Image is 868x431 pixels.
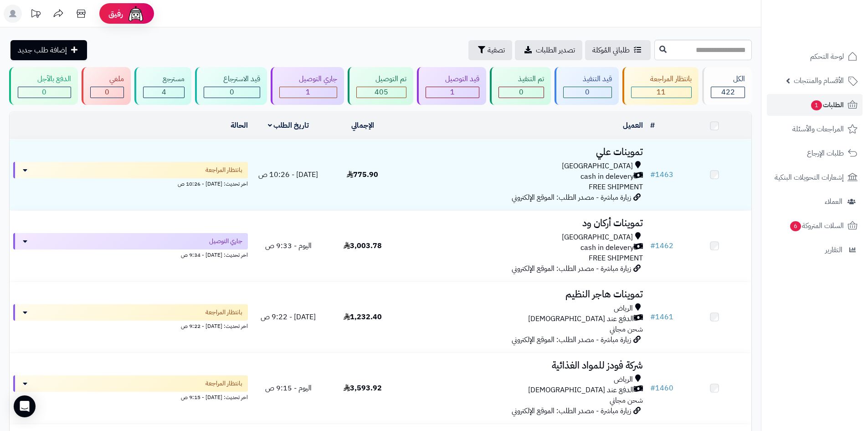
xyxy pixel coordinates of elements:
span: الأقسام والمنتجات [794,74,844,87]
a: جاري التوصيل 1 [269,67,346,105]
a: مسترجع 4 [133,67,193,105]
a: الدفع بالآجل 0 [7,67,80,105]
div: اخر تحديث: [DATE] - 9:22 ص [13,321,248,330]
a: الإجمالي [351,120,374,131]
div: اخر تحديث: [DATE] - 10:26 ص [13,178,248,188]
a: طلبات الإرجاع [767,142,863,164]
span: شحن مجاني [610,395,643,406]
a: المراجعات والأسئلة [767,118,863,140]
div: 405 [357,87,406,98]
span: الدفع عند [DEMOGRAPHIC_DATA] [528,314,634,324]
span: FREE SHIPMENT [589,253,643,264]
div: مسترجع [143,74,185,84]
span: إضافة طلب جديد [18,45,67,56]
span: اليوم - 9:15 ص [265,383,312,394]
div: الدفع بالآجل [18,74,71,84]
span: اليوم - 9:33 ص [265,240,312,251]
span: 405 [375,87,388,98]
span: العملاء [825,195,842,208]
a: تحديثات المنصة [24,5,47,25]
span: بانتظار المراجعة [205,379,242,388]
a: تم التوصيل 405 [346,67,416,105]
span: التقارير [825,244,842,256]
a: لوحة التحكم [767,46,863,68]
div: ملغي [90,74,124,84]
button: تصفية [468,40,512,60]
span: [GEOGRAPHIC_DATA] [562,161,633,171]
a: قيد الاسترجاع 0 [193,67,269,105]
span: المراجعات والأسئلة [792,123,844,135]
span: 422 [721,87,735,98]
span: رفيق [108,8,123,19]
span: 1 [450,87,455,98]
a: ملغي 0 [80,67,133,105]
span: [GEOGRAPHIC_DATA] [562,232,633,243]
span: # [650,240,655,251]
span: 775.90 [347,169,378,180]
a: #1461 [650,312,673,322]
a: إشعارات التحويلات البنكية [767,166,863,188]
a: قيد التنفيذ 0 [553,67,621,105]
span: 0 [105,87,109,98]
a: طلباتي المُوكلة [585,40,651,60]
img: logo-2.png [806,7,859,26]
div: تم التوصيل [356,74,407,84]
a: العميل [623,120,643,131]
span: إشعارات التحويلات البنكية [775,171,844,184]
div: اخر تحديث: [DATE] - 9:15 ص [13,392,248,401]
span: السلات المتروكة [789,219,844,232]
a: إضافة طلب جديد [10,40,87,60]
span: جاري التوصيل [209,237,242,246]
div: تم التنفيذ [498,74,544,84]
div: 1 [426,87,479,98]
div: 0 [91,87,124,98]
a: الطلبات1 [767,94,863,116]
span: 0 [42,87,46,98]
a: #1462 [650,240,673,251]
span: 3,593.92 [344,383,382,394]
div: قيد التنفيذ [563,74,612,84]
span: cash in delevery [580,171,634,182]
a: # [650,120,655,131]
span: cash in delevery [580,243,634,253]
div: بانتظار المراجعة [631,74,692,84]
span: بانتظار المراجعة [205,308,242,317]
h3: شركة فودز للمواد الغذائية [403,360,643,371]
div: 11 [632,87,692,98]
div: 0 [204,87,260,98]
span: شحن مجاني [610,324,643,335]
span: 1,232.40 [344,312,382,322]
a: قيد التوصيل 1 [415,67,488,105]
div: جاري التوصيل [279,74,337,84]
h3: تموينات هاجر النظيم [403,289,643,300]
span: 11 [657,87,666,98]
span: 4 [162,87,166,98]
a: الكل422 [700,67,754,105]
span: طلباتي المُوكلة [592,45,630,56]
a: #1463 [650,169,673,180]
div: 0 [564,87,611,98]
span: الدفع عند [DEMOGRAPHIC_DATA] [528,385,634,395]
span: # [650,312,655,322]
span: زيارة مباشرة - مصدر الطلب: الموقع الإلكتروني [512,405,631,416]
div: Open Intercom Messenger [14,395,36,417]
span: زيارة مباشرة - مصدر الطلب: الموقع الإلكتروني [512,334,631,345]
a: تصدير الطلبات [515,40,582,60]
span: # [650,383,655,394]
span: الطلبات [810,99,844,111]
span: [DATE] - 9:22 ص [261,312,316,322]
a: تم التنفيذ 0 [488,67,553,105]
div: الكل [711,74,745,84]
h3: تموينات أركان ود [403,218,643,228]
span: زيارة مباشرة - مصدر الطلب: الموقع الإلكتروني [512,192,631,203]
div: قيد الاسترجاع [204,74,260,84]
span: بانتظار المراجعة [205,166,242,175]
div: 1 [280,87,337,98]
div: 0 [499,87,544,98]
div: اخر تحديث: [DATE] - 9:34 ص [13,249,248,259]
span: 3,003.78 [344,240,382,251]
a: بانتظار المراجعة 11 [621,67,701,105]
span: 1 [306,87,310,98]
span: 1 [811,100,822,111]
a: العملاء [767,191,863,213]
